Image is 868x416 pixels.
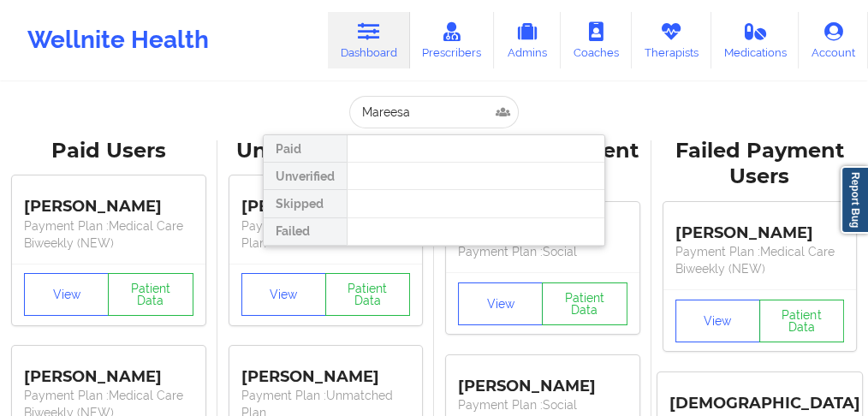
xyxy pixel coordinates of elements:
[711,12,800,68] a: Medications
[264,190,347,217] div: Skipped
[632,12,711,68] a: Therapists
[24,354,193,387] div: [PERSON_NAME]
[675,243,845,277] p: Payment Plan : Medical Care Biweekly (NEW)
[841,166,868,234] a: Report Bug
[663,138,857,191] div: Failed Payment Users
[458,282,543,325] button: View
[264,218,347,246] div: Failed
[264,135,347,163] div: Paid
[241,354,411,387] div: [PERSON_NAME]
[328,12,410,68] a: Dashboard
[542,282,627,325] button: Patient Data
[229,138,423,164] div: Unverified Users
[458,364,627,396] div: [PERSON_NAME]
[108,273,193,316] button: Patient Data
[458,243,627,260] p: Payment Plan : Social
[264,163,347,190] div: Unverified
[675,211,845,243] div: [PERSON_NAME]
[24,217,193,252] p: Payment Plan : Medical Care Biweekly (NEW)
[241,273,326,316] button: View
[24,185,193,217] div: [PERSON_NAME]
[675,300,760,342] button: View
[759,300,844,342] button: Patient Data
[325,273,410,316] button: Patient Data
[494,12,561,68] a: Admins
[241,217,411,252] p: Payment Plan : Unmatched Plan
[561,12,632,68] a: Coaches
[799,12,868,68] a: Account
[241,185,411,217] div: [PERSON_NAME]
[410,12,495,68] a: Prescribers
[12,138,205,164] div: Paid Users
[24,273,109,316] button: View
[458,396,627,413] p: Payment Plan : Social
